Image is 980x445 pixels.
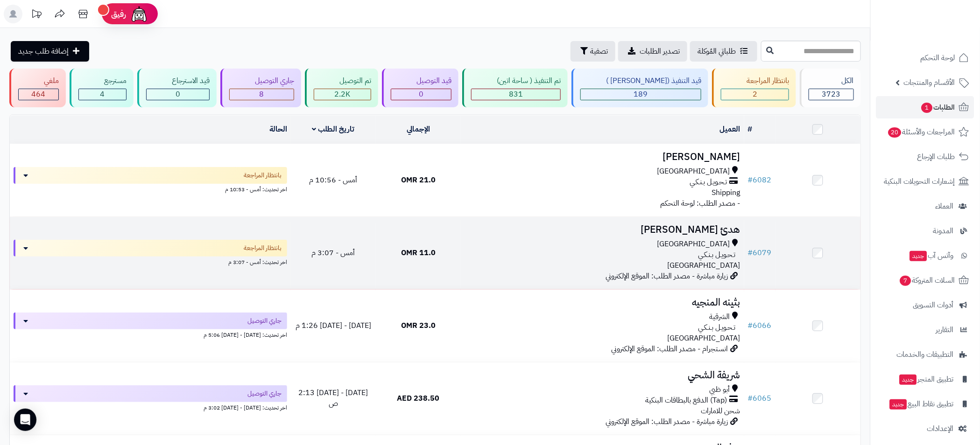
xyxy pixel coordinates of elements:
div: تم التوصيل [314,76,371,86]
span: 20 [888,127,902,138]
span: 4 [100,89,105,100]
div: 4 [79,89,126,100]
h3: هدئ [PERSON_NAME] [465,224,740,235]
span: # [748,320,753,331]
span: انستجرام - مصدر الطلب: الموقع الإلكتروني [612,343,728,355]
div: اخر تحديث: [DATE] - [DATE] 3:02 م [14,402,287,412]
span: 11.0 OMR [401,247,436,258]
div: 2225 [314,89,371,100]
span: جاري التوصيل [247,389,282,398]
span: تصفية [590,46,608,57]
a: #6079 [748,247,772,258]
a: تاريخ الطلب [312,124,355,135]
span: العملاء [936,200,954,213]
a: إشعارات التحويلات البنكية [876,170,974,193]
div: 0 [391,89,451,100]
span: تصدير الطلبات [640,46,680,57]
h3: شريفة الشحي [465,370,740,381]
a: تم التوصيل 2.2K [303,69,380,107]
div: جاري التوصيل [229,76,294,86]
span: تـحـويـل بـنـكـي [698,250,736,260]
div: بانتظار المراجعة [721,76,789,86]
a: #6082 [748,174,772,186]
img: ai-face.png [130,5,148,23]
div: قيد التنفيذ ([PERSON_NAME] ) [580,76,701,86]
a: الإعدادات [876,417,974,440]
span: 831 [509,89,523,100]
span: 0 [419,89,423,100]
div: Open Intercom Messenger [14,409,36,431]
a: قيد الاسترجاع 0 [135,69,219,107]
a: التقارير [876,319,974,341]
span: لوحة التحكم [921,51,955,64]
span: [GEOGRAPHIC_DATA] [657,166,730,177]
a: الحالة [269,124,287,135]
span: [DATE] - [DATE] 2:13 ص [298,387,368,409]
h3: [PERSON_NAME] [465,152,740,162]
a: ملغي 464 [7,69,68,107]
a: العميل [720,124,740,135]
a: مسترجع 4 [68,69,135,107]
span: الشرقية [710,312,730,322]
a: الإجمالي [407,124,430,135]
div: اخر تحديث: أمس - 3:07 م [14,257,287,266]
span: [DATE] - [DATE] 1:26 م [296,320,371,331]
div: ملغي [18,76,59,86]
span: [GEOGRAPHIC_DATA] [657,239,730,250]
span: # [748,393,753,404]
span: المراجعات والأسئلة [888,125,955,139]
span: 21.0 OMR [401,174,436,186]
a: إضافة طلب جديد [11,41,89,62]
td: - مصدر الطلب: لوحة التحكم [461,144,744,216]
div: مسترجع [78,76,127,86]
div: تم التنفيذ ( ساحة اتين) [471,76,561,86]
a: #6066 [748,320,772,331]
div: 189 [581,89,701,100]
a: أدوات التسويق [876,294,974,316]
span: 2 [753,89,757,100]
span: جديد [890,399,907,410]
span: 189 [634,89,648,100]
a: طلباتي المُوكلة [690,41,757,62]
a: جاري التوصيل 8 [219,69,303,107]
span: تطبيق المتجر [899,373,954,386]
span: الطلبات [921,101,955,114]
span: # [748,174,753,186]
div: اخر تحديث: [DATE] - [DATE] 5:06 م [14,329,287,339]
a: # [748,124,753,135]
a: السلات المتروكة7 [876,269,974,292]
span: [GEOGRAPHIC_DATA] [668,260,740,271]
h3: بثينه المنجيه [465,297,740,308]
a: وآتس آبجديد [876,244,974,267]
span: جاري التوصيل [247,316,282,326]
span: تـحـويـل بـنـكـي [690,177,727,188]
div: قيد الاسترجاع [146,76,210,86]
span: 0 [176,89,180,100]
span: 8 [260,89,264,100]
span: بانتظار المراجعة [244,243,282,253]
a: تم التنفيذ ( ساحة اتين) 831 [460,69,570,107]
button: تصفية [571,41,615,62]
span: التقارير [936,323,954,336]
span: السلات المتروكة [899,274,955,287]
span: 23.0 OMR [401,320,436,331]
a: تطبيق نقاط البيعجديد [876,393,974,415]
span: أدوات التسويق [913,299,954,312]
span: زيارة مباشرة - مصدر الطلب: الموقع الإلكتروني [606,416,728,427]
div: الكل [809,76,854,86]
span: 2.2K [335,89,351,100]
span: تطبيق نقاط البيع [889,397,954,410]
span: (Tap) الدفع بالبطاقات البنكية [646,395,727,406]
span: 7 [900,276,911,286]
span: إشعارات التحويلات البنكية [884,175,955,188]
span: وآتس آب [909,249,954,262]
a: قيد التوصيل 0 [380,69,460,107]
span: # [748,247,753,258]
span: بانتظار المراجعة [244,171,282,180]
span: طلباتي المُوكلة [698,46,736,57]
span: أبو ظبي [710,384,730,395]
span: المدونة [933,224,954,237]
span: زيارة مباشرة - مصدر الطلب: الموقع الإلكتروني [606,271,728,282]
div: 8 [230,89,294,100]
div: 2 [721,89,789,100]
